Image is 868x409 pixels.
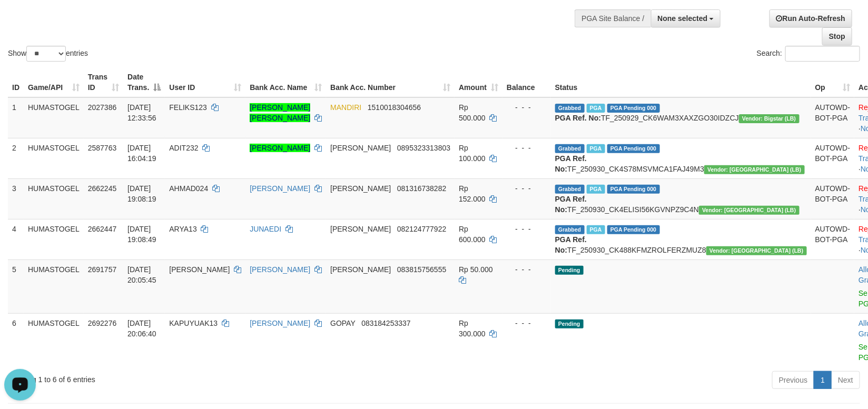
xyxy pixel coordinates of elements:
td: AUTOWD-BOT-PGA [811,97,855,138]
td: HUMASTOGEL [24,219,84,260]
span: AHMAD024 [169,184,208,193]
th: Bank Acc. Name: activate to sort column ascending [245,67,326,97]
b: PGA Ref. No: [555,114,601,122]
span: Copy 083184253337 to clipboard [361,319,410,327]
span: 2692276 [88,319,117,327]
a: Run Auto-Refresh [770,9,852,27]
a: JUNAEDI [250,225,281,233]
span: Copy 1510018304656 to clipboard [368,103,421,112]
span: [PERSON_NAME] [330,184,391,193]
button: Open LiveChat chat widget [4,4,36,36]
span: Vendor URL: https://dashboard.q2checkout.com/secure [739,114,800,123]
a: Next [831,371,860,389]
span: [PERSON_NAME] [330,144,391,152]
span: Vendor URL: https://dashboard.q2checkout.com/secure [706,246,807,255]
a: [PERSON_NAME] [PERSON_NAME] [250,103,310,122]
td: HUMASTOGEL [24,97,84,138]
span: Marked by bqhmonica [587,225,605,234]
a: Previous [772,371,814,389]
span: [DATE] 12:33:56 [127,103,156,122]
span: [DATE] 20:05:45 [127,265,156,284]
th: User ID: activate to sort column ascending [165,67,245,97]
input: Search: [785,46,860,62]
select: Showentries [26,46,66,62]
span: Rp 50.000 [459,265,493,274]
span: ADIT232 [169,144,198,152]
th: ID [8,67,24,97]
th: Op: activate to sort column ascending [811,67,855,97]
a: 1 [814,371,832,389]
td: 5 [8,260,24,313]
td: 4 [8,219,24,260]
span: 2587763 [88,144,117,152]
span: PGA Pending [607,104,660,113]
span: FELIKS123 [169,103,207,112]
div: - - - [507,224,547,234]
td: 1 [8,97,24,138]
span: Marked by bqhmonica [587,185,605,194]
span: Grabbed [555,144,585,153]
span: [DATE] 19:08:49 [127,225,156,244]
td: TF_250929_CK6WAM3XAXZGO30IDZCJ [551,97,811,138]
td: HUMASTOGEL [24,178,84,219]
label: Search: [757,46,860,62]
span: ARYA13 [169,225,196,233]
span: 2027386 [88,103,117,112]
td: TF_250930_CK4ELISI56KGVNPZ9C4N [551,178,811,219]
td: AUTOWD-BOT-PGA [811,138,855,178]
b: PGA Ref. No: [555,235,587,254]
span: 2691757 [88,265,117,274]
td: HUMASTOGEL [24,138,84,178]
span: [PERSON_NAME] [330,265,391,274]
td: TF_250930_CK488KFMZROLFERZMUZ8 [551,219,811,260]
div: - - - [507,102,547,113]
th: Balance [502,67,551,97]
button: None selected [651,9,721,27]
span: Marked by bqhpaujal [587,104,605,113]
span: Grabbed [555,225,585,234]
td: TF_250930_CK4S78MSVMCA1FAJ49M3 [551,138,811,178]
th: Game/API: activate to sort column ascending [24,67,84,97]
span: 2662245 [88,184,117,193]
th: Amount: activate to sort column ascending [455,67,502,97]
div: - - - [507,264,547,275]
span: Copy 083815756555 to clipboard [397,265,446,274]
span: Rp 100.000 [459,144,486,163]
span: PGA Pending [607,225,660,234]
td: AUTOWD-BOT-PGA [811,178,855,219]
b: PGA Ref. No: [555,154,587,173]
span: None selected [658,14,708,23]
td: 3 [8,178,24,219]
div: - - - [507,183,547,194]
span: [DATE] 19:08:19 [127,184,156,203]
span: KAPUYUAK13 [169,319,218,327]
b: PGA Ref. No: [555,195,587,214]
span: PGA Pending [607,144,660,153]
a: [PERSON_NAME] [250,265,310,274]
span: Marked by bqhmonica [587,144,605,153]
span: Pending [555,266,584,275]
th: Date Trans.: activate to sort column descending [123,67,165,97]
span: Copy 082124777922 to clipboard [397,225,446,233]
span: Grabbed [555,185,585,194]
span: Pending [555,320,584,328]
th: Bank Acc. Number: activate to sort column ascending [326,67,455,97]
div: - - - [507,143,547,153]
span: Rp 300.000 [459,319,486,338]
a: [PERSON_NAME] [250,144,310,152]
span: [DATE] 20:06:40 [127,319,156,338]
td: HUMASTOGEL [24,260,84,313]
td: HUMASTOGEL [24,313,84,367]
a: [PERSON_NAME] [250,184,310,193]
span: MANDIRI [330,103,361,112]
span: Rp 500.000 [459,103,486,122]
td: AUTOWD-BOT-PGA [811,219,855,260]
span: PGA Pending [607,185,660,194]
span: Copy 081316738282 to clipboard [397,184,446,193]
div: Showing 1 to 6 of 6 entries [8,370,354,385]
span: Rp 600.000 [459,225,486,244]
td: 6 [8,313,24,367]
span: Copy 0895323313803 to clipboard [397,144,450,152]
label: Show entries [8,46,88,62]
a: [PERSON_NAME] [250,319,310,327]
